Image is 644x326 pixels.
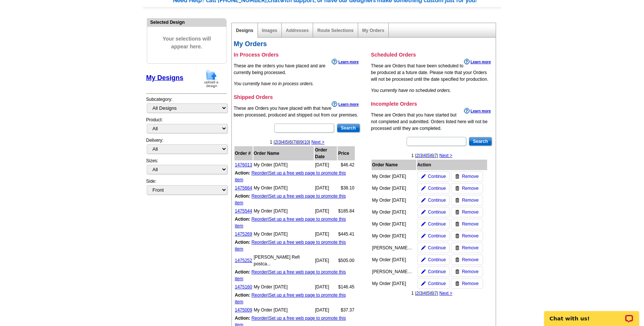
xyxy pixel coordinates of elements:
[253,207,314,215] td: My Order [DATE]
[146,96,227,116] div: Subcategory:
[315,146,337,160] th: Order Date
[338,184,354,192] td: $38.10
[417,231,449,241] a: Continue
[455,222,460,226] img: trashcan-icon.gif
[315,184,337,192] td: [DATE]
[428,233,446,239] span: Continue
[428,209,446,215] span: Continue
[253,306,314,314] td: My Order [DATE]
[372,245,442,250] span: Tim Martin - Refi Postcards
[286,140,288,145] a: 5
[338,283,354,291] td: $146.45
[236,28,253,33] a: Designs
[462,256,479,263] span: Remove
[235,170,250,176] b: Action:
[462,221,479,227] span: Remove
[252,194,268,199] a: Reorder
[372,233,413,239] div: My Order [DATE]
[417,171,449,182] a: Continue
[234,192,355,207] td: |
[338,230,354,238] td: $445.41
[235,194,250,199] b: Action:
[275,140,277,145] a: 2
[428,197,446,204] span: Continue
[371,51,493,58] h3: Scheduled Orders
[315,253,337,268] td: [DATE]
[428,280,446,287] span: Continue
[234,63,361,76] p: These are the orders you have placed and are currently being processed.
[235,240,250,245] b: Action:
[254,255,300,266] span: Ron Tinschert Refi postcard
[235,240,346,252] a: Set up a free web page to promote this item
[423,291,426,296] a: 4
[235,258,252,263] a: 1475252
[421,174,426,179] img: pencil-icon.gif
[315,207,337,215] td: [DATE]
[372,268,413,275] div: [PERSON_NAME] 032725
[431,153,433,158] a: 6
[428,256,446,263] span: Continue
[311,140,324,145] a: Next >
[421,186,426,191] img: pencil-icon.gif
[371,290,493,297] div: 1 | | | | | | |
[462,209,479,215] span: Remove
[462,233,479,239] span: Remove
[234,239,355,253] td: |
[428,221,446,227] span: Continue
[235,293,250,298] b: Action:
[253,146,314,160] th: Order Name
[338,207,354,215] td: $185.84
[462,173,479,180] span: Remove
[417,183,449,194] a: Continue
[235,307,252,313] a: 1475009
[338,146,354,160] th: Price
[146,178,227,195] div: Side:
[253,283,314,291] td: My Order [DATE]
[372,209,413,215] div: My Order [DATE]
[235,162,252,167] a: 1476013
[455,234,460,238] img: trashcan-icon.gif
[421,258,426,262] img: pencil-icon.gif
[417,255,449,265] a: Continue
[146,116,227,137] div: Product:
[421,281,426,286] img: pencil-icon.gif
[421,222,426,226] img: pencil-icon.gif
[235,269,250,275] b: Action:
[234,139,361,146] div: 1 | | | | | | | | | |
[234,291,355,306] td: |
[234,51,361,58] h3: In Process Orders
[372,221,413,227] div: My Order [DATE]
[278,140,281,145] a: 3
[315,283,337,291] td: [DATE]
[289,140,292,145] a: 6
[427,153,430,158] a: 5
[455,258,460,262] img: trashcan-icon.gif
[421,246,426,250] img: pencil-icon.gif
[338,306,354,314] td: $37.37
[423,153,426,158] a: 4
[455,174,460,179] img: trashcan-icon.gif
[455,210,460,214] img: trashcan-icon.gif
[234,40,493,48] h2: My Orders
[455,186,460,191] img: trashcan-icon.gif
[462,244,479,251] span: Remove
[234,81,314,86] em: You currently have no in process orders.
[420,153,422,158] a: 3
[416,291,419,296] a: 2
[235,231,252,237] a: 1475269
[146,137,227,157] div: Delivery:
[338,161,354,169] td: $46.42
[372,256,413,263] div: My Order [DATE]
[421,269,426,274] img: pencil-icon.gif
[235,185,252,191] a: 1475664
[371,88,451,93] em: You currently have no scheduled orders.
[431,291,433,296] a: 6
[252,240,268,245] a: Reorder
[371,100,493,107] h3: Incomplete Orders
[428,268,446,275] span: Continue
[427,291,430,296] a: 5
[469,137,492,146] input: Search
[439,291,452,296] a: Next >
[464,59,491,65] a: Learn more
